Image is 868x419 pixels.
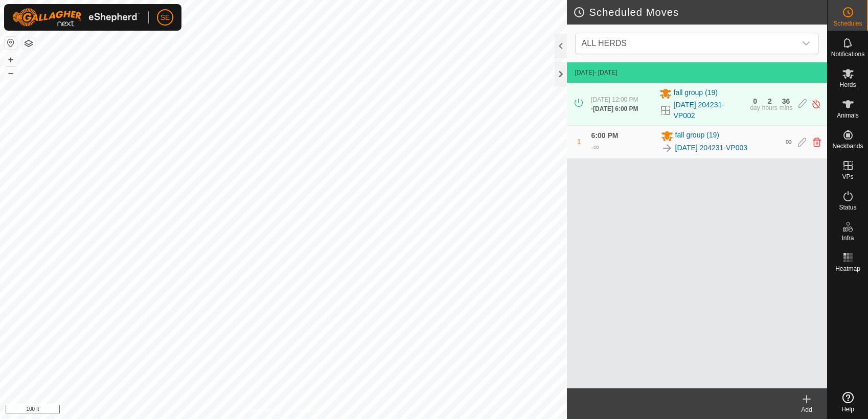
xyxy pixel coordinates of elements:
[12,8,140,27] img: Gallagher Logo
[835,266,860,272] span: Heatmap
[161,12,170,23] span: SE
[782,98,790,105] div: 36
[842,174,853,180] span: VPs
[675,143,747,153] a: [DATE] 204231-VP003
[293,406,324,415] a: Contact Us
[591,141,599,153] div: -
[768,98,772,105] div: 2
[661,142,673,154] img: To
[5,37,17,49] button: Reset Map
[786,405,827,414] div: Add
[578,33,796,54] span: ALL HERDS
[796,33,816,54] div: dropdown trigger
[591,96,638,103] span: [DATE] 12:00 PM
[833,20,862,27] span: Schedules
[750,105,760,111] div: day
[591,104,638,113] div: -
[591,131,619,139] span: 6:00 PM
[573,6,827,18] h2: Scheduled Moves
[753,98,757,105] div: 0
[832,143,863,149] span: Neckbands
[593,143,599,151] span: ∞
[811,99,821,109] img: Turn off schedule move
[780,105,792,111] div: mins
[674,87,718,100] span: fall group (19)
[593,105,638,112] span: [DATE] 6:00 PM
[839,204,856,211] span: Status
[675,130,719,142] span: fall group (19)
[577,137,581,146] span: 1
[5,54,17,66] button: +
[674,100,744,121] a: [DATE] 204231-VP002
[582,39,627,48] span: ALL HERDS
[575,69,595,76] span: [DATE]
[839,82,856,88] span: Herds
[841,406,854,412] span: Help
[594,69,617,76] span: - [DATE]
[831,51,864,57] span: Notifications
[828,388,868,416] a: Help
[837,112,859,119] span: Animals
[762,105,778,111] div: hours
[22,37,35,50] button: Map Layers
[785,136,792,147] span: ∞
[5,67,17,79] button: –
[841,235,854,241] span: Infra
[243,406,281,415] a: Privacy Policy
